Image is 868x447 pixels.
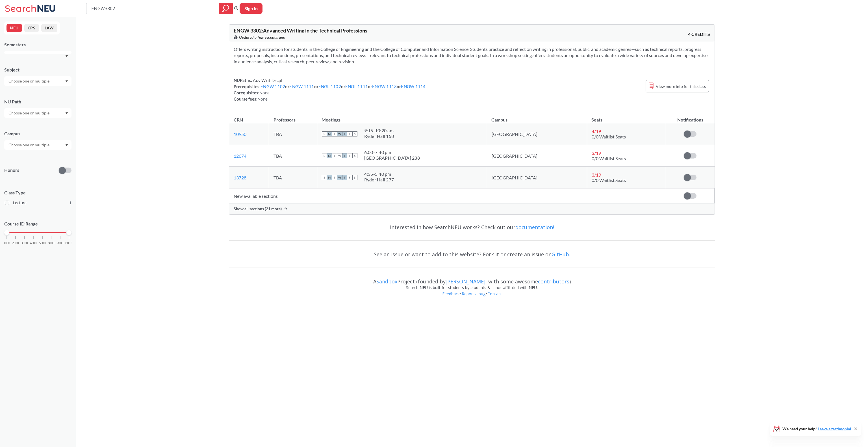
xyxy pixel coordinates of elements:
div: Campus [4,131,71,137]
button: LAW [41,24,57,32]
th: Notifications [666,111,715,123]
label: Lecture [5,199,71,207]
svg: Dropdown arrow [65,55,68,57]
td: [GEOGRAPHIC_DATA] [487,145,587,167]
div: Semesters [4,42,71,48]
span: T [342,175,347,180]
span: 7000 [57,242,64,245]
span: None [259,90,270,95]
a: Report a bug [461,291,486,296]
span: M [327,175,332,180]
svg: Dropdown arrow [65,80,68,83]
a: [PERSON_NAME] [446,278,485,285]
section: Offers writing instruction for students in the College of Engineering and the College of Computer... [234,46,710,65]
span: T [332,153,337,158]
span: W [337,175,342,180]
span: 4 / 19 [592,129,601,134]
span: S [322,175,327,180]
th: Campus [487,111,587,123]
div: Ryder Hall 277 [364,177,394,183]
th: Meetings [317,111,487,123]
a: Sandbox [376,278,397,285]
a: ENGL 1102 [318,84,341,89]
div: Dropdown arrow [4,76,71,86]
a: GitHub [552,251,569,258]
span: Show all sections (21 more) [234,206,282,211]
input: Choose one or multiple [6,142,53,148]
p: Honors [4,167,19,173]
svg: magnifying glass [222,5,229,12]
span: ENGW 3302 : Advanced Writing in the Technical Professions [234,27,367,34]
button: NEU [6,24,22,32]
div: NU Path [4,99,71,105]
span: S [352,131,357,136]
span: T [342,131,347,136]
a: ENGL 1111 [345,84,368,89]
span: 0/0 Waitlist Seats [592,177,626,183]
span: We need your help! [782,427,851,431]
input: Choose one or multiple [6,110,53,116]
div: Ryder Hall 158 [364,133,394,139]
a: ENGW 1111 [289,84,314,89]
span: Updated a few seconds ago [239,34,285,40]
span: W [337,131,342,136]
th: Seats [587,111,666,123]
div: [GEOGRAPHIC_DATA] 238 [364,155,420,161]
svg: Dropdown arrow [65,144,68,146]
a: Contact [487,291,502,296]
span: 3 / 19 [592,172,601,177]
span: F [347,153,352,158]
a: ENGW 1113 [372,84,397,89]
a: ENGW 1114 [401,84,426,89]
span: 3 / 19 [592,150,601,156]
td: New available sections [229,188,666,203]
td: TBA [269,123,317,145]
a: ENGW 1102 [261,84,285,89]
button: Sign In [240,3,262,14]
span: S [352,175,357,180]
div: Interested in how SearchNEU works? Check out our [229,219,715,235]
div: 9:15 - 10:20 am [364,128,394,133]
span: None [257,96,268,101]
span: T [332,175,337,180]
span: Adv Writ Dscpl [252,78,282,83]
td: TBA [269,167,317,188]
span: S [352,153,357,158]
a: contributors [538,278,569,285]
div: Dropdown arrow [4,108,71,118]
a: 12674 [234,153,246,159]
span: F [347,131,352,136]
button: CPS [24,24,39,32]
td: [GEOGRAPHIC_DATA] [487,167,587,188]
a: Leave a testimonial [818,426,851,431]
th: Professors [269,111,317,123]
span: 8000 [66,242,72,245]
span: T [342,153,347,158]
div: Dropdown arrow [4,140,71,150]
span: 1000 [3,242,10,245]
span: M [327,131,332,136]
span: M [327,153,332,158]
div: • • [229,291,715,305]
div: See an issue or want to add to this website? Fork it or create an issue on . [229,246,715,262]
span: F [347,175,352,180]
span: 4000 [30,242,37,245]
span: View more info for this class [656,83,706,90]
div: magnifying glass [219,3,233,14]
div: Search NEU is built for students by students & is not affiliated with NEU. [229,285,715,291]
span: W [337,153,342,158]
a: 10950 [234,131,246,137]
span: S [322,131,327,136]
p: Course ID Range [4,221,71,227]
div: 6:00 - 7:40 pm [364,149,420,155]
span: S [322,153,327,158]
span: 3000 [21,242,28,245]
span: 5000 [39,242,46,245]
svg: Dropdown arrow [65,112,68,114]
div: Show all sections (21 more) [229,203,715,214]
input: Choose one or multiple [6,78,53,84]
span: 2000 [12,242,19,245]
div: CRN [234,117,243,123]
span: Class Type [4,190,71,196]
td: TBA [269,145,317,167]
